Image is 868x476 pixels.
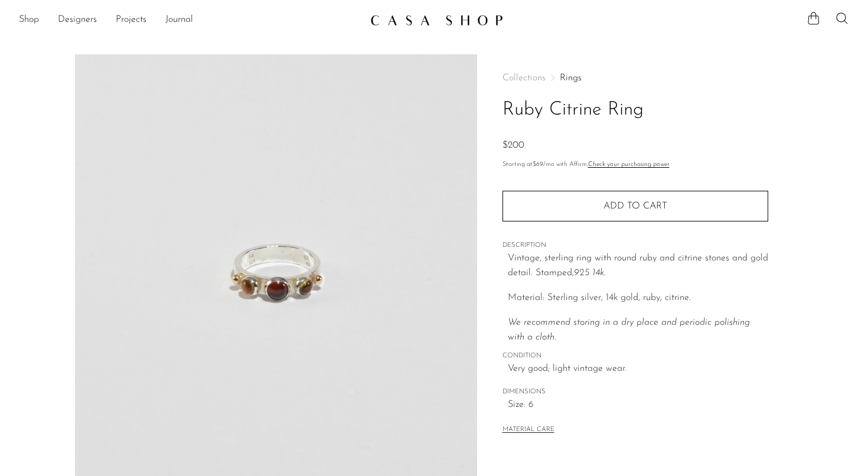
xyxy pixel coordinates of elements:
span: DESCRIPTION [502,240,768,251]
a: Check your purchasing power - Learn more about Affirm Financing (opens in modal) [588,161,670,168]
i: We recommend storing in a dry place and periodic polishing with a cloth. [508,318,750,343]
nav: Desktop navigation [19,10,361,30]
a: Projects [116,12,146,28]
span: Size: 6 [508,397,768,413]
button: MATERIAL CARE [502,426,554,435]
p: Material: Sterling silver, 14k gold, ruby, citrine. [508,291,768,306]
span: $69 [533,161,543,168]
span: Very good; light vintage wear. [508,361,768,377]
span: CONDITION [502,351,768,361]
em: 925 14k. [574,268,606,278]
span: $200 [502,141,524,150]
h1: Ruby Citrine Ring [502,95,768,125]
a: Journal [165,12,193,28]
span: DIMENSIONS [502,387,768,397]
p: Vintage, sterling ring with round ruby and citrine stones and gold detail. Stamped, [508,251,768,281]
a: Rings [560,73,582,83]
nav: Breadcrumbs [502,73,768,83]
p: Starting at /mo with Affirm. [502,159,768,170]
span: Collections [502,73,546,83]
button: Add to cart [502,191,768,221]
a: Designers [58,12,97,28]
ul: NEW HEADER MENU [19,10,361,30]
span: Add to cart [603,201,667,212]
a: Shop [19,12,39,28]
